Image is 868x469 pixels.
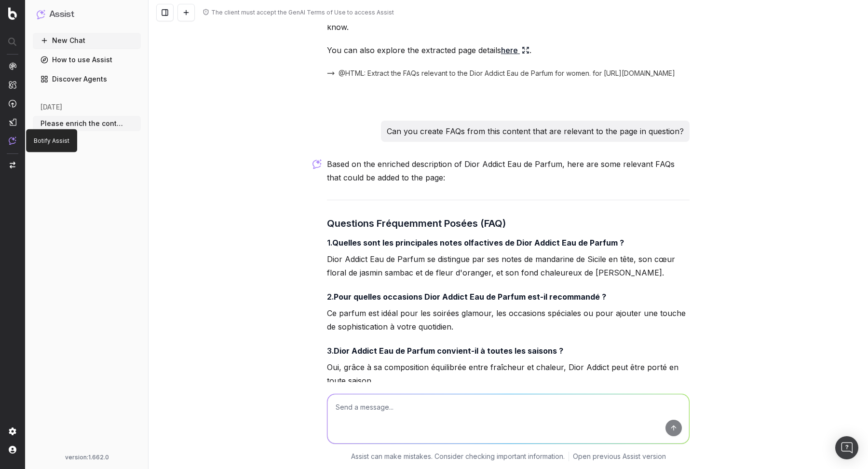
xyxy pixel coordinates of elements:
[327,237,690,248] h4: 1.
[10,162,15,168] img: Switch project
[41,102,62,112] span: [DATE]
[9,428,16,435] img: Setting
[327,291,690,303] h4: 2.
[312,159,322,169] img: Botify assist logo
[327,252,690,279] p: Dior Addict Eau de Parfum se distingue par ses notes de mandarine de Sicile en tête, son cœur flo...
[37,454,137,461] div: version: 1.662.0
[9,446,16,454] img: My account
[211,9,394,16] div: The client must accept the GenAI Terms of Use to access Assist
[9,137,16,145] img: Assist
[334,346,563,356] strong: Dior Addict Eau de Parfum convient-il à toutes les saisons ?
[37,10,45,19] img: Assist
[34,137,69,145] p: Botify Assist
[37,8,137,21] button: Assist
[9,62,16,70] img: Analytics
[351,452,565,461] p: Assist can make mistakes. Consider checking important information.
[501,43,529,57] a: here
[41,119,125,128] span: Please enrich the content of this page b
[327,216,690,231] h3: Questions Fréquemment Posées (FAQ)
[835,436,858,459] div: Open Intercom Messenger
[9,118,16,126] img: Studio
[339,69,675,78] span: @HTML: Extract the FAQs relevant to the Dior Addict Eau de Parfum for women. for [URL][DOMAIN_NAME]
[332,238,624,248] strong: Quelles sont les principales notes olfactives de Dior Addict Eau de Parfum ?
[327,69,687,78] button: @HTML: Extract the FAQs relevant to the Dior Addict Eau de Parfum for women. for [URL][DOMAIN_NAME]
[33,116,141,131] button: Please enrich the content of this page b
[334,292,606,302] strong: Pour quelles occasions Dior Addict Eau de Parfum est-il recommandé ?
[327,345,690,357] h4: 3.
[327,43,690,57] p: You can also explore the extracted page details .
[327,306,690,333] p: Ce parfum est idéal pour les soirées glamour, les occasions spéciales ou pour ajouter une touche ...
[573,452,666,461] a: Open previous Assist version
[33,71,141,87] a: Discover Agents
[9,99,16,108] img: Activation
[327,157,690,184] p: Based on the enriched description of Dior Addict Eau de Parfum, here are some relevant FAQs that ...
[9,81,16,89] img: Intelligence
[387,124,684,138] p: Can you create FAQs from this content that are relevant to the page in question?
[33,33,141,48] button: New Chat
[33,52,141,68] a: How to use Assist
[327,360,690,387] p: Oui, grâce à sa composition équilibrée entre fraîcheur et chaleur, Dior Addict peut être porté en...
[8,7,17,20] img: Botify logo
[49,8,74,21] h1: Assist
